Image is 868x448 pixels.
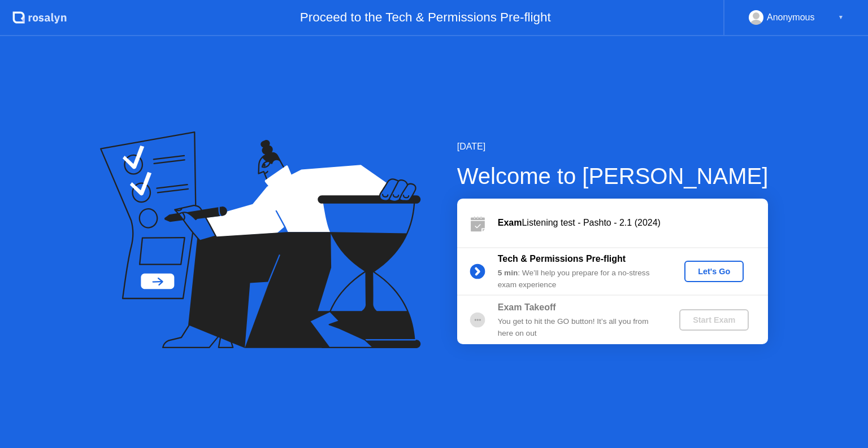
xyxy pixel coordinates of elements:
div: Listening test - Pashto - 2.1 (2024) [498,216,768,230]
b: Tech & Permissions Pre-flight [498,254,626,263]
b: Exam [498,218,522,227]
b: Exam Takeoff [498,302,556,312]
div: Let's Go [689,267,739,276]
div: ▼ [838,10,844,25]
div: [DATE] [457,140,769,153]
div: Anonymous [767,10,815,25]
div: : We’ll help you prepare for a no-stress exam experience [498,267,661,291]
div: Start Exam [684,315,744,324]
button: Let's Go [684,261,744,282]
div: Welcome to [PERSON_NAME] [457,159,769,193]
div: You get to hit the GO button! It’s all you from here on out [498,316,661,339]
button: Start Exam [679,309,749,331]
b: 5 min [498,269,518,277]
